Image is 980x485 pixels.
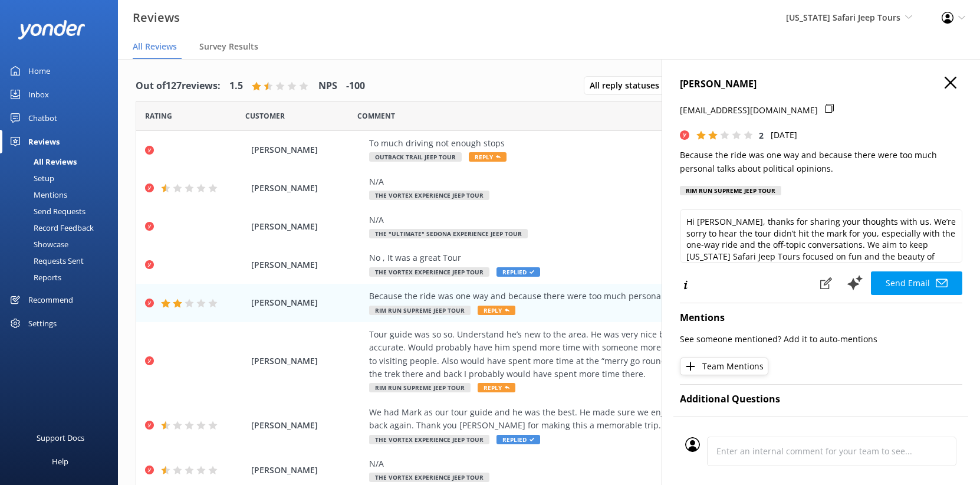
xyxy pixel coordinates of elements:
[369,175,882,188] div: N/A
[680,310,962,326] h4: Mentions
[251,419,363,432] span: [PERSON_NAME]
[590,79,666,92] span: All reply statuses
[685,437,700,452] img: user_profile.svg
[369,214,882,227] div: N/A
[680,186,781,195] div: Rim Run Supreme Jeep Tour
[7,269,118,286] a: Reports
[28,130,60,153] div: Reviews
[251,220,363,233] span: [PERSON_NAME]
[7,186,118,203] a: Mentions
[52,450,68,473] div: Help
[680,358,768,375] button: Team Mentions
[7,153,118,170] a: All Reviews
[7,186,67,203] div: Mentions
[28,83,49,106] div: Inbox
[478,306,515,315] span: Reply
[871,271,962,295] button: Send Email
[369,457,882,470] div: N/A
[7,253,84,269] div: Requests Sent
[369,191,489,200] span: The Vortex Experience Jeep Tour
[229,78,243,94] h4: 1.5
[7,219,118,236] a: Record Feedback
[28,312,57,335] div: Settings
[496,267,540,277] span: Replied
[199,41,258,53] span: Survey Results
[680,104,818,117] p: [EMAIL_ADDRESS][DOMAIN_NAME]
[369,251,882,264] div: No , It was a great Tour
[245,110,285,122] span: Date
[251,355,363,368] span: [PERSON_NAME]
[680,392,962,407] h4: Additional Questions
[133,41,177,53] span: All Reviews
[7,253,118,269] a: Requests Sent
[771,129,797,142] p: [DATE]
[28,288,73,312] div: Recommend
[7,236,68,253] div: Showcase
[369,137,882,150] div: To much driving not enough stops
[28,106,57,130] div: Chatbot
[133,8,180,27] h3: Reviews
[18,20,85,40] img: yonder-white-logo.png
[369,406,882,432] div: We had Mark as our tour guide and he was the best. He made sure we enjoyed our experience on the ...
[357,110,395,122] span: Question
[7,219,94,236] div: Record Feedback
[786,12,900,23] span: [US_STATE] Safari Jeep Tours
[251,258,363,271] span: [PERSON_NAME]
[7,269,61,286] div: Reports
[369,435,489,444] span: The Vortex Experience Jeep Tour
[251,464,363,477] span: [PERSON_NAME]
[680,209,962,263] textarea: Hi [PERSON_NAME], thanks for sharing your thoughts with us. We’re sorry to hear the tour didn’t h...
[478,383,515,392] span: Reply
[37,426,84,450] div: Support Docs
[7,170,118,186] a: Setup
[7,203,118,219] a: Send Requests
[7,153,77,170] div: All Reviews
[759,130,764,141] span: 2
[369,306,471,315] span: Rim Run Supreme Jeep Tour
[251,143,363,156] span: [PERSON_NAME]
[136,78,221,94] h4: Out of 127 reviews:
[28,59,50,83] div: Home
[680,149,962,175] p: Because the ride was one way and because there were too much personal talks about political opini...
[251,182,363,195] span: [PERSON_NAME]
[369,328,882,381] div: Tour guide was so so. Understand he’s new to the area. He was very nice but felt like what he sha...
[7,170,54,186] div: Setup
[369,229,528,238] span: The "Ultimate" Sedona Experience Jeep Tour
[145,110,172,122] span: Date
[7,203,85,219] div: Send Requests
[369,383,471,392] span: Rim Run Supreme Jeep Tour
[318,78,337,94] h4: NPS
[680,77,962,92] h4: [PERSON_NAME]
[369,152,462,162] span: Outback Trail Jeep Tour
[369,267,489,277] span: The Vortex Experience Jeep Tour
[346,78,365,94] h4: -100
[496,435,540,444] span: Replied
[680,333,962,346] p: See someone mentioned? Add it to auto-mentions
[469,152,507,162] span: Reply
[369,473,489,482] span: The Vortex Experience Jeep Tour
[251,296,363,309] span: [PERSON_NAME]
[7,236,118,253] a: Showcase
[945,77,956,90] button: Close
[369,290,882,303] div: Because the ride was one way and because there were too much personal talks about political opini...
